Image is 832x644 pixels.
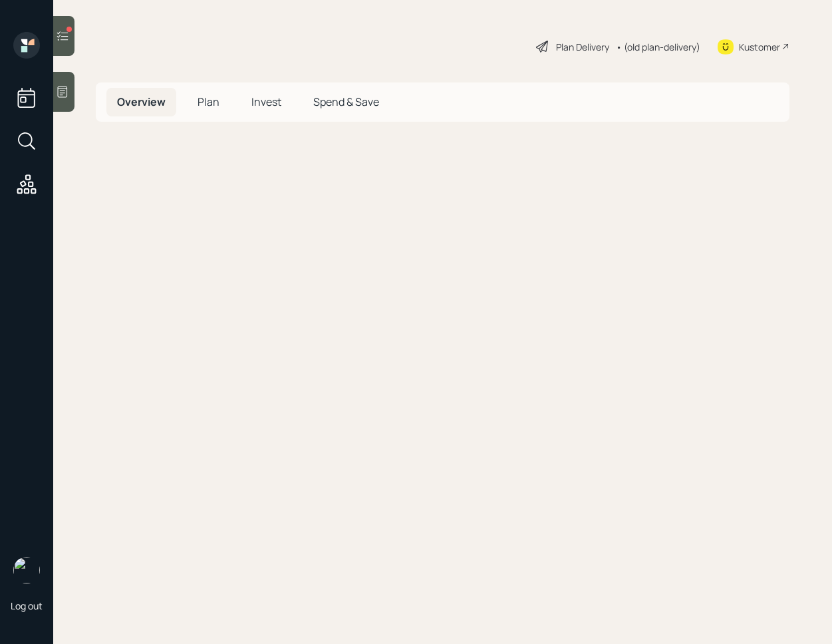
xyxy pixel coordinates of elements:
[556,40,609,54] div: Plan Delivery
[251,94,281,109] span: Invest
[11,599,43,612] div: Log out
[198,94,219,109] span: Plan
[313,94,379,109] span: Spend & Save
[13,557,40,583] img: retirable_logo.png
[616,40,700,54] div: • (old plan-delivery)
[739,40,780,54] div: Kustomer
[117,94,166,109] span: Overview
